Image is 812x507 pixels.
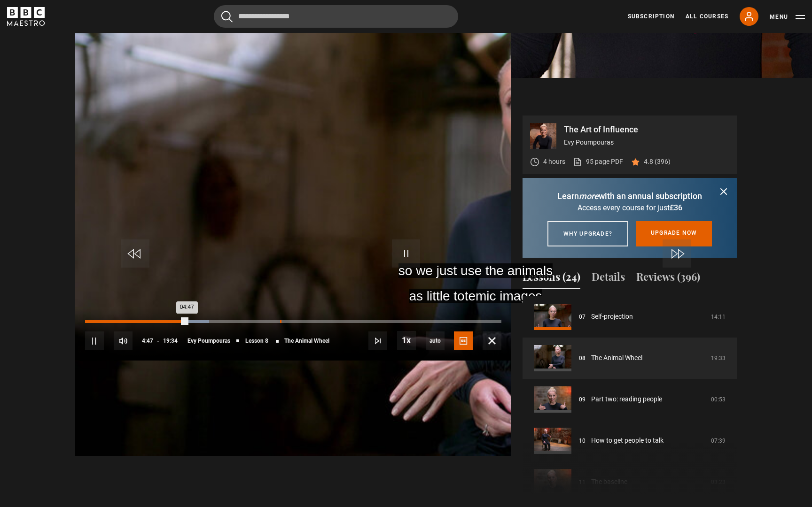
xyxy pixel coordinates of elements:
button: Reviews (396) [636,269,700,289]
a: All Courses [686,12,728,21]
a: Why upgrade? [547,221,628,246]
button: Pause [85,331,104,350]
a: Subscription [628,12,674,21]
span: £36 [670,203,682,212]
a: The Animal Wheel [591,353,642,363]
button: Toggle navigation [770,12,805,22]
button: Fullscreen [483,331,501,350]
button: Captions [454,331,473,350]
p: 4.8 (396) [644,157,671,167]
span: Evy Poumpouras [187,338,230,344]
button: Next Lesson [368,331,387,350]
div: Current quality: 1080p [426,331,445,350]
span: - [157,338,159,344]
a: Upgrade now [636,221,712,246]
svg: BBC Maestro [7,7,45,26]
span: Lesson 8 [245,338,268,344]
button: Submit the search query [221,11,233,23]
div: Progress Bar [85,320,501,323]
span: auto [426,331,445,350]
a: Part two: reading people [591,394,662,404]
button: Playback Rate [397,331,416,350]
p: Access every course for just [534,202,726,214]
button: Mute [114,331,133,350]
i: more [579,191,599,201]
p: Learn with an annual subscription [534,190,726,202]
button: Details [592,269,625,289]
button: Lessons (24) [523,269,580,289]
span: 19:34 [163,332,178,349]
span: 4:47 [142,332,153,349]
video-js: Video Player [75,115,511,361]
p: 4 hours [543,157,565,167]
a: How to get people to talk [591,436,664,446]
p: The Art of Influence [564,125,729,134]
a: Self-projection [591,312,633,322]
a: 95 page PDF [573,157,623,167]
p: Evy Poumpouras [564,138,729,147]
span: The Animal Wheel [284,338,329,344]
input: Search [214,5,458,28]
